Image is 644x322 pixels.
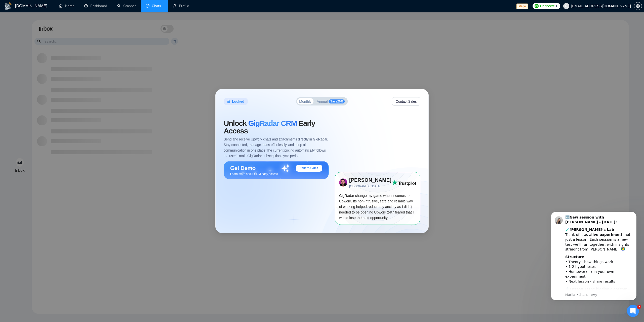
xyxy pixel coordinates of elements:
[627,305,639,317] iframe: Intercom live chat
[315,98,347,104] button: AnnualSave20%
[224,161,329,181] button: Get DemoTalk to SalesLearn more about CRM early access
[516,4,528,9] span: stage
[146,4,163,8] a: messageChats
[634,2,642,10] button: setting
[248,119,297,127] span: GigRadar CRM
[339,178,347,187] img: 73x73.png
[230,172,278,176] span: Learn more about CRM early access
[117,4,136,8] a: searchScanner
[297,98,313,104] button: Monthly
[392,180,416,185] img: Trust Pilot
[317,99,328,103] span: Annual
[565,4,568,8] span: user
[224,136,329,158] span: Send and receive Upwork chats and attachments directly in GigRadar. Stay connected, manage leads ...
[59,4,74,8] a: homeHome
[339,194,414,220] span: GigRadar change my game when it comes to Upwork. Its non-intrusive, safe and reliable way of work...
[173,4,189,8] a: userProfile
[634,4,642,8] a: setting
[540,3,555,9] span: Connects:
[349,184,392,189] span: [GEOGRAPHIC_DATA]
[4,2,12,10] img: logo
[299,99,311,103] span: Monthly
[535,4,539,8] img: upwork-logo.png
[224,120,329,135] span: Unlock Early Access
[392,97,420,105] button: Contact Sales
[543,205,644,319] iframe: Intercom notifications повідомлення
[300,166,318,170] span: Talk to Sales
[556,3,558,9] span: 0
[232,98,244,104] span: Locked
[84,4,107,8] a: dashboardDashboard
[349,177,391,183] strong: [PERSON_NAME]
[637,305,641,309] span: 7
[230,165,256,171] span: Get Demo
[329,99,345,103] span: Save 20 %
